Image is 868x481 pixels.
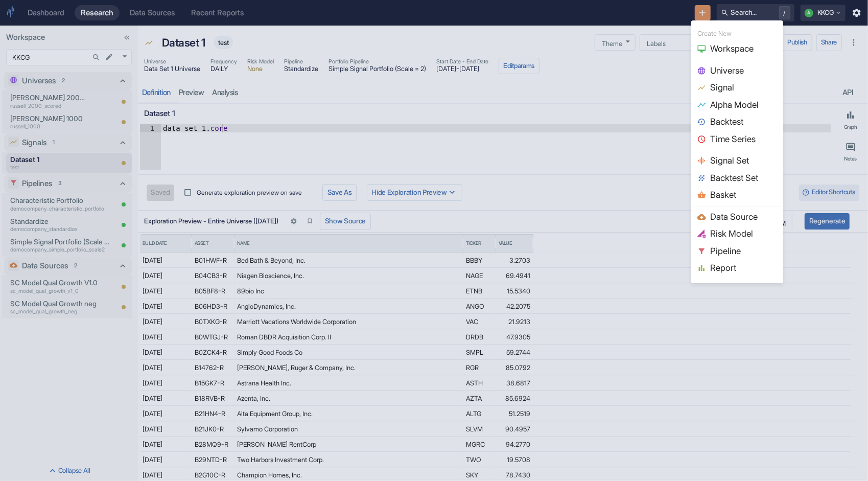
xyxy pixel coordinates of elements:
span: Alpha Model [710,99,777,112]
span: Universe [710,64,777,78]
span: Data Source [710,211,777,224]
span: Time Series [710,133,777,146]
span: Backtest Set [710,172,777,185]
span: Signal [710,81,777,95]
span: Risk Model [710,227,777,241]
span: Basket [710,189,777,202]
span: Pipeline [710,245,777,258]
span: Backtest [710,116,777,129]
span: Workspace [710,42,777,56]
span: Signal Set [710,154,777,168]
span: Report [710,262,777,275]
